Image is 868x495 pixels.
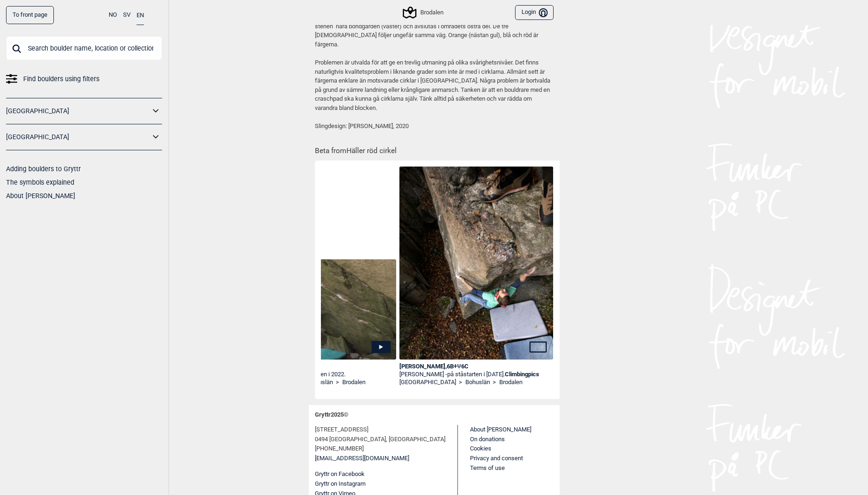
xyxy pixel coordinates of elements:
a: About [PERSON_NAME] [6,192,75,199]
button: Gryttr on Facebook [315,469,365,479]
span: > [459,379,462,386]
div: Brodalen [404,7,443,18]
a: [EMAIL_ADDRESS][DOMAIN_NAME] [315,454,409,463]
a: Brodalen [499,379,522,386]
a: Brodalen [342,379,365,386]
a: Climbingpics [505,371,539,378]
div: Känsloladdning , 6B 7A [556,363,711,371]
input: Search boulder name, location or collection [6,36,162,60]
button: EN [137,6,144,25]
span: Find boulders using filters [23,72,99,86]
a: Bohuslän [465,379,490,386]
img: Gustav pa Kansloladdning SS [556,237,711,360]
p: Slingdesign: [PERSON_NAME], 2020 [315,122,554,131]
a: On donations [470,436,505,443]
div: [PERSON_NAME] - [399,371,554,379]
a: [GEOGRAPHIC_DATA] [6,130,150,144]
button: NO [109,6,117,24]
a: [GEOGRAPHIC_DATA] [6,104,150,118]
span: [STREET_ADDRESS] [315,425,368,435]
div: Gryttr 2025 © [315,405,554,425]
a: Terms of use [470,464,505,471]
span: Ψ [457,363,461,370]
h1: Beta from Häller röd cirkel [315,140,554,156]
a: Find boulders using filters [6,72,162,86]
a: [GEOGRAPHIC_DATA] [399,379,456,386]
p: Mest grad 6A - 6B. Slingor i Häller från Bohusläns klätterklubb. Problemen är markerade med målad... [315,4,554,49]
a: About [PERSON_NAME] [470,426,531,433]
button: SV [123,6,131,24]
a: Privacy and consent [470,455,523,462]
div: [PERSON_NAME] , 6B+ 6C [399,363,554,371]
button: Login [515,5,553,20]
a: Bohuslän [308,379,333,386]
span: > [493,379,496,386]
span: [PHONE_NUMBER] [315,444,364,454]
button: Gryttr on Instagram [315,479,365,489]
p: Problemen är utvalda för att ge en trevlig utmaning på olika svårighetsnivåer. Det finns naturlig... [315,58,554,112]
p: på ståstarten i [DATE]. [447,371,539,378]
a: To front page [6,6,54,24]
span: 0494 [GEOGRAPHIC_DATA], [GEOGRAPHIC_DATA] [315,435,445,444]
div: [PERSON_NAME] - [556,371,711,379]
span: > [336,379,339,386]
a: Adding boulders to Gryttr [6,165,81,173]
a: [GEOGRAPHIC_DATA] [556,379,613,386]
a: Cookies [470,445,491,452]
a: The symbols explained [6,179,74,186]
img: Tomas pa Alf [399,167,554,396]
